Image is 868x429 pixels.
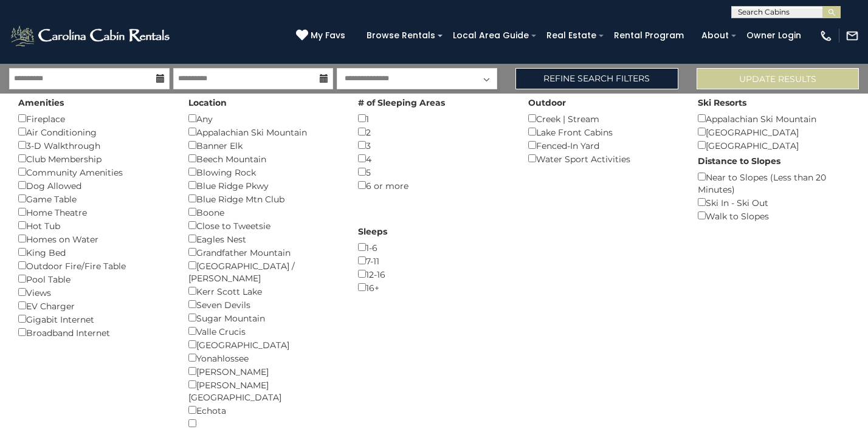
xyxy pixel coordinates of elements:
[188,284,340,298] div: Kerr Scott Lake
[18,205,170,219] div: Home Theatre
[358,241,510,254] div: 1-6
[18,125,170,139] div: Air Conditioning
[698,155,780,167] label: Distance to Slopes
[188,324,340,338] div: Valle Crucis
[698,112,850,125] div: Appalachian Ski Mountain
[188,378,340,403] div: [PERSON_NAME][GEOGRAPHIC_DATA]
[528,112,680,125] div: Creek | Stream
[18,259,170,272] div: Outdoor Fire/Fire Table
[18,152,170,165] div: Club Membership
[188,192,340,205] div: Blue Ridge Mtn Club
[18,232,170,245] div: Homes on Water
[311,29,345,42] span: My Favs
[18,312,170,326] div: Gigabit Internet
[698,97,746,109] label: Ski Resorts
[698,139,850,152] div: [GEOGRAPHIC_DATA]
[18,219,170,232] div: Hot Tub
[188,219,340,232] div: Close to Tweetsie
[9,24,173,48] img: White-1-2.png
[358,267,510,281] div: 12-16
[698,125,850,139] div: [GEOGRAPHIC_DATA]
[358,179,510,192] div: 6 or more
[358,225,387,238] label: Sleeps
[188,298,340,311] div: Seven Devils
[18,245,170,259] div: King Bed
[528,97,566,109] label: Outdoor
[698,170,850,196] div: Near to Slopes (Less than 20 Minutes)
[528,139,680,152] div: Fenced-In Yard
[18,326,170,339] div: Broadband Internet
[698,209,850,222] div: Walk to Slopes
[358,125,510,139] div: 2
[358,97,445,109] label: # of Sleeping Areas
[188,351,340,365] div: Yonahlossee
[528,152,680,165] div: Water Sport Activities
[358,165,510,179] div: 5
[188,165,340,179] div: Blowing Rock
[18,272,170,286] div: Pool Table
[528,125,680,139] div: Lake Front Cabins
[188,338,340,351] div: [GEOGRAPHIC_DATA]
[188,259,340,284] div: [GEOGRAPHIC_DATA] / [PERSON_NAME]
[698,196,850,209] div: Ski In - Ski Out
[447,26,535,45] a: Local Area Guide
[358,254,510,267] div: 7-11
[296,29,348,43] a: My Favs
[18,192,170,205] div: Game Table
[18,165,170,179] div: Community Amenities
[188,232,340,245] div: Eagles Nest
[358,281,510,294] div: 16+
[18,179,170,192] div: Dog Allowed
[188,179,340,192] div: Blue Ridge Pkwy
[846,29,859,43] img: mail-regular-white.png
[608,26,690,45] a: Rental Program
[188,139,340,152] div: Banner Elk
[540,26,602,45] a: Real Estate
[358,112,510,125] div: 1
[358,139,510,152] div: 3
[18,112,170,125] div: Fireplace
[188,245,340,259] div: Grandfather Mountain
[18,299,170,312] div: EV Charger
[695,26,735,45] a: About
[697,68,859,89] button: Update Results
[358,152,510,165] div: 4
[188,97,227,109] label: Location
[188,152,340,165] div: Beech Mountain
[188,125,340,139] div: Appalachian Ski Mountain
[819,29,833,43] img: phone-regular-white.png
[188,112,340,125] div: Any
[188,365,340,378] div: [PERSON_NAME]
[188,311,340,324] div: Sugar Mountain
[360,26,441,45] a: Browse Rentals
[18,139,170,152] div: 3-D Walkthrough
[18,286,170,299] div: Views
[515,68,678,89] a: Refine Search Filters
[740,26,807,45] a: Owner Login
[188,403,340,417] div: Echota
[188,205,340,219] div: Boone
[18,97,64,109] label: Amenities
